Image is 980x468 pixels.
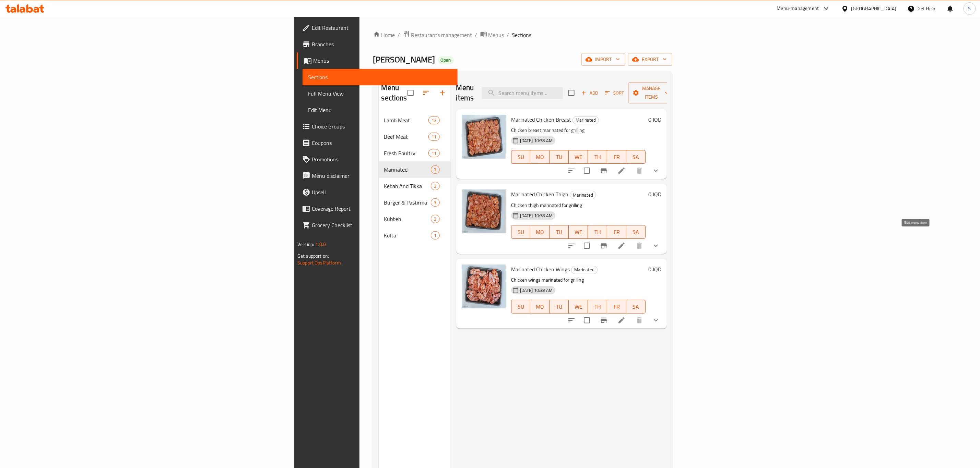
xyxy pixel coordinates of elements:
span: WE [571,302,585,312]
span: Marinated Chicken Thigh [511,189,568,199]
button: sort-choices [563,162,580,179]
span: Lamb Meat [384,116,429,124]
div: items [431,198,439,207]
span: TH [591,152,604,162]
h6: 0 IQD [648,189,661,199]
span: SA [629,227,643,237]
svg: Show Choices [652,242,660,250]
span: WE [571,227,585,237]
span: Marinated Chicken Wings [511,264,570,274]
div: Kebab And Tikka [384,182,431,190]
div: Marinated [571,266,598,274]
button: show more [648,237,664,254]
p: Chicken breast marinated for grilling [511,126,646,135]
button: TH [588,300,607,313]
li: / [475,31,477,39]
span: TH [591,302,604,312]
span: Sort [605,89,624,97]
div: items [431,165,439,174]
span: Kubbeh [384,215,431,223]
button: Branch-specific-item [595,162,612,179]
span: 2 [431,216,439,222]
h2: Menu items [456,83,474,103]
span: Grocery Checklist [312,221,452,229]
img: Marinated Chicken Wings [462,264,506,308]
span: Full Menu View [308,89,452,98]
div: [GEOGRAPHIC_DATA] [851,5,897,12]
span: 11 [429,134,439,140]
span: Menus [488,31,504,39]
span: Marinated [573,116,599,124]
span: Marinated [571,266,597,274]
button: TH [588,150,607,164]
span: 2 [431,183,439,189]
button: Add [579,88,601,98]
h6: 0 IQD [648,264,661,274]
span: Coupons [312,139,452,147]
a: Sections [303,69,458,85]
div: Marinated [572,116,599,124]
button: FR [607,300,626,313]
span: Marinated Chicken Breast [511,114,571,125]
div: Kebab And Tikka2 [379,178,451,194]
a: Edit menu item [617,316,626,324]
span: WE [571,152,585,162]
button: import [581,53,625,66]
button: sort-choices [563,237,580,254]
span: S [968,5,971,12]
span: import [587,55,620,64]
span: TU [552,152,566,162]
button: export [628,53,672,66]
button: Add section [434,85,451,101]
div: Kofta1 [379,227,451,244]
button: delete [631,312,648,329]
span: FR [610,152,624,162]
span: 3 [431,199,439,206]
button: SU [511,225,531,239]
div: Kubbeh2 [379,211,451,227]
button: Sort [603,88,626,98]
a: Branches [297,36,458,52]
span: Select section [564,86,579,100]
button: SA [626,300,646,313]
div: Fresh Poultry11 [379,145,451,161]
span: Promotions [312,155,452,163]
span: Choice Groups [312,122,452,131]
span: [DATE] 10:38 AM [517,137,555,144]
button: FR [607,225,626,239]
a: Menus [297,52,458,69]
button: TU [550,300,569,313]
span: TU [552,227,566,237]
span: Upsell [312,188,452,196]
div: items [428,149,439,157]
span: Marinated [384,165,431,174]
span: SA [629,302,643,312]
div: Burger & Pastirma3 [379,194,451,211]
svg: Show Choices [652,167,660,175]
div: Beef Meat11 [379,128,451,145]
button: Branch-specific-item [595,312,612,329]
div: Lamb Meat12 [379,112,451,128]
span: Edit Restaurant [312,24,452,32]
button: show more [648,162,664,179]
span: 12 [429,117,439,124]
a: Menus [480,30,504,39]
span: Version: [297,240,314,249]
a: Upsell [297,184,458,200]
span: MO [533,227,547,237]
span: Select all sections [403,86,418,100]
span: 1.0.0 [315,240,326,249]
a: Edit menu item [617,167,626,175]
a: Coverage Report [297,200,458,217]
span: 1 [431,232,439,239]
span: FR [610,227,624,237]
div: Menu-management [777,4,819,13]
span: Beef Meat [384,133,429,141]
button: SA [626,225,646,239]
button: delete [631,162,648,179]
span: export [634,55,667,64]
div: Burger & Pastirma [384,198,431,207]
